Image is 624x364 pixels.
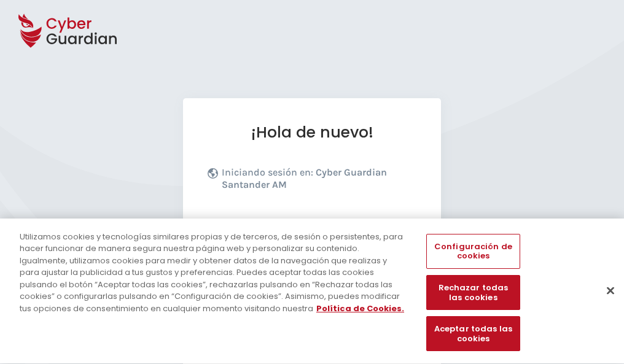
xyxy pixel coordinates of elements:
b: Cyber Guardian Santander AM [222,166,387,190]
button: Aceptar todas las cookies [426,317,520,352]
div: Utilizamos cookies y tecnologías similares propias y de terceros, de sesión o persistentes, para ... [20,231,408,315]
button: Configuración de cookies, Abre el cuadro de diálogo del centro de preferencias. [426,234,520,269]
button: Rechazar todas las cookies [426,276,520,311]
p: Iniciando sesión en: [222,166,413,197]
a: Más información sobre su privacidad, se abre en una nueva pestaña [316,303,404,314]
h1: ¡Hola de nuevo! [208,123,416,142]
button: Cerrar [597,277,624,304]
